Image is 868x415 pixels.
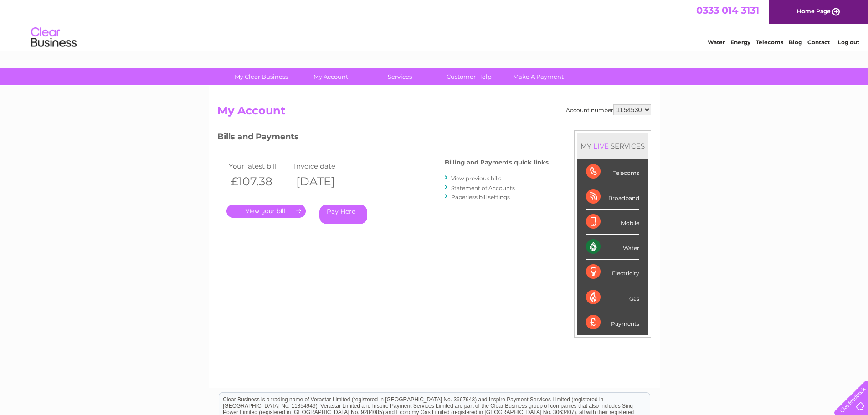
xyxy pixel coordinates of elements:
[226,205,306,218] a: .
[586,310,639,335] div: Payments
[451,184,515,191] a: Statement of Accounts
[838,39,859,46] a: Log out
[586,210,639,235] div: Mobile
[577,133,648,159] div: MY SERVICES
[226,172,292,191] th: £107.38
[292,172,357,191] th: [DATE]
[226,160,292,172] td: Your latest bill
[586,184,639,210] div: Broadband
[451,194,510,200] a: Paperless bill settings
[319,205,367,224] a: Pay Here
[445,159,549,166] h4: Billing and Payments quick links
[292,160,357,172] td: Invoice date
[591,142,611,150] div: LIVE
[708,39,725,46] a: Water
[362,68,437,85] a: Services
[586,260,639,285] div: Electricity
[586,159,639,184] div: Telecoms
[789,39,802,46] a: Blog
[217,104,651,122] h2: My Account
[293,68,368,85] a: My Account
[807,39,830,46] a: Contact
[501,68,576,85] a: Make A Payment
[431,68,507,85] a: Customer Help
[730,39,750,46] a: Energy
[696,5,759,16] a: 0333 014 3131
[31,24,77,51] img: logo.png
[586,285,639,310] div: Gas
[586,235,639,260] div: Water
[224,68,299,85] a: My Clear Business
[756,39,783,46] a: Telecoms
[217,130,549,146] h3: Bills and Payments
[219,5,650,44] div: Clear Business is a trading name of Verastar Limited (registered in [GEOGRAPHIC_DATA] No. 3667643...
[451,175,501,182] a: View previous bills
[566,104,651,115] div: Account number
